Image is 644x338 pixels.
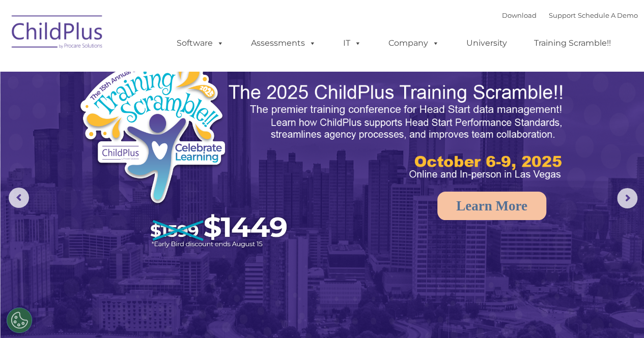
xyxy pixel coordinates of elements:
a: Download [502,11,537,19]
img: ChildPlus by Procare Solutions [7,8,108,59]
a: Company [378,33,450,53]
a: Training Scramble!! [524,33,621,53]
a: University [456,33,517,53]
a: Learn More [437,192,546,220]
a: Software [166,33,234,53]
font: | [502,11,638,19]
span: Phone number [142,109,185,116]
button: Cookies Settings [7,308,32,333]
a: Support [549,11,576,19]
a: Assessments [241,33,326,53]
a: IT [333,33,372,53]
span: Last name [142,67,173,75]
a: Schedule A Demo [578,11,638,19]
